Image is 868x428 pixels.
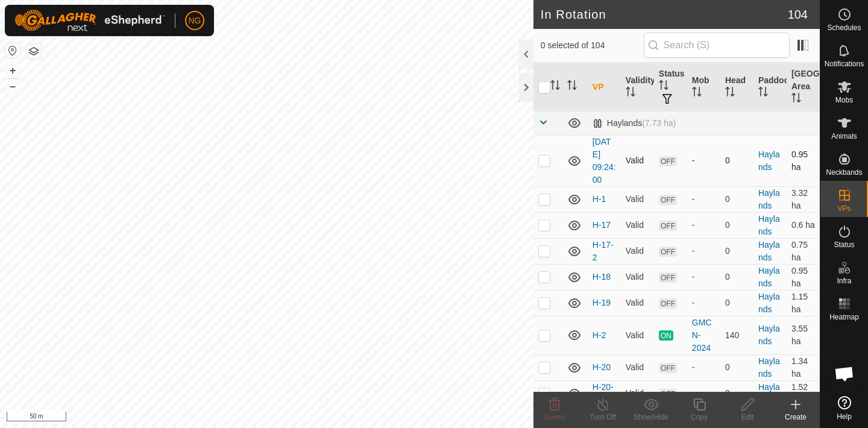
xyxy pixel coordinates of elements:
h2: In Rotation [541,7,788,22]
td: Valid [621,135,654,186]
div: - [692,154,715,167]
div: - [692,271,715,283]
span: OFF [659,247,677,257]
td: 1.15 ha [787,290,820,316]
span: (7.73 ha) [642,118,676,128]
th: Paddock [753,63,787,112]
p-sorticon: Activate to sort [692,89,702,98]
th: Status [654,63,687,112]
p-sorticon: Activate to sort [550,82,560,92]
div: Copy [675,412,723,423]
div: - [692,245,715,257]
a: Help [820,391,868,425]
div: GMCN-2024 [692,316,715,354]
td: 0 [720,238,753,264]
td: Valid [621,354,654,380]
span: Notifications [825,60,864,68]
th: [GEOGRAPHIC_DATA] Area [787,63,820,112]
span: OFF [659,156,677,166]
span: 104 [788,5,808,24]
a: Haylands [758,356,780,379]
p-sorticon: Activate to sort [791,95,801,104]
td: Valid [621,290,654,316]
td: Valid [621,212,654,238]
a: H-17 [593,220,611,230]
td: 0.75 ha [787,238,820,264]
td: Valid [621,380,654,406]
td: Valid [621,316,654,354]
span: Neckbands [826,169,862,176]
p-sorticon: Activate to sort [758,89,768,98]
span: OFF [659,389,677,399]
a: H-20-2 [593,382,614,404]
img: Gallagher Logo [14,10,165,31]
td: 1.34 ha [787,354,820,380]
a: [DATE] 09:24:00 [593,137,616,184]
button: – [5,79,20,93]
a: Haylands [758,240,780,262]
button: + [5,63,20,78]
span: Delete [544,413,565,421]
td: 0 [720,354,753,380]
div: Turn Off [579,412,627,423]
div: Edit [723,412,772,423]
span: Mobs [835,96,853,104]
p-sorticon: Activate to sort [659,82,668,92]
span: Schedules [827,24,861,31]
td: 0 [720,135,753,186]
div: Open chat [826,356,863,392]
a: Haylands [758,292,780,314]
th: Mob [687,63,720,112]
span: ON [659,330,673,341]
td: 0 [720,380,753,406]
div: - [692,297,715,309]
p-sorticon: Activate to sort [567,82,577,92]
a: Privacy Policy [219,412,264,423]
a: H-20 [593,362,611,372]
a: H-2 [593,330,606,340]
span: VPs [837,205,851,212]
td: 0.6 ha [787,212,820,238]
td: 0 [720,212,753,238]
a: H-18 [593,272,611,282]
p-sorticon: Activate to sort [725,89,735,98]
td: Valid [621,186,654,212]
th: Head [720,63,753,112]
a: Contact Us [278,412,314,423]
td: 0 [720,264,753,290]
span: Heatmap [829,313,859,321]
span: OFF [659,195,677,205]
td: 0.95 ha [787,135,820,186]
span: Status [834,241,854,248]
div: Create [772,412,820,423]
td: 1.52 ha [787,380,820,406]
span: OFF [659,363,677,373]
span: NG [189,14,201,27]
a: Haylands [758,188,780,210]
div: - [692,219,715,231]
a: Haylands [758,214,780,236]
span: OFF [659,272,677,283]
p-sorticon: Activate to sort [626,89,635,98]
button: Reset Map [5,43,20,58]
span: 0 selected of 104 [541,39,644,52]
span: Infra [837,277,851,285]
div: Show/Hide [627,412,675,423]
div: Haylands [593,118,676,128]
div: - [692,387,715,400]
div: - [692,361,715,374]
div: - [692,193,715,206]
td: 0 [720,186,753,212]
span: OFF [659,221,677,231]
span: Animals [831,133,857,140]
td: 140 [720,316,753,354]
input: Search (S) [644,33,790,58]
a: H-17-2 [593,240,614,262]
a: Haylands [758,324,780,346]
span: Help [837,413,852,420]
td: 3.32 ha [787,186,820,212]
td: 3.55 ha [787,316,820,354]
td: Valid [621,238,654,264]
a: Haylands [758,266,780,288]
td: 0.95 ha [787,264,820,290]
